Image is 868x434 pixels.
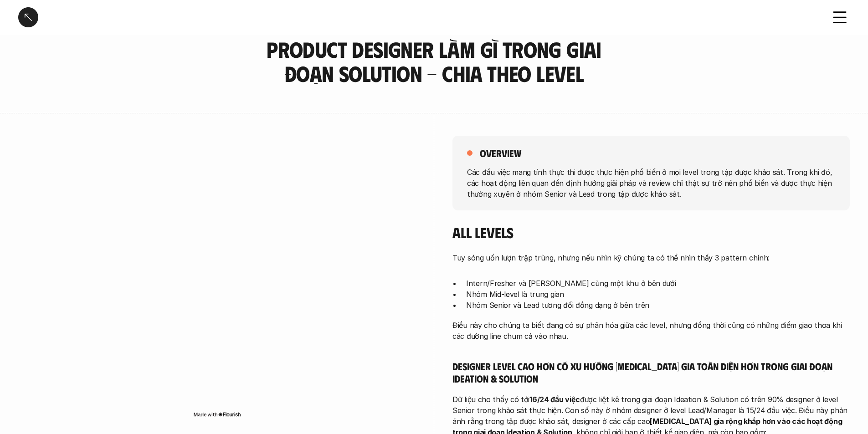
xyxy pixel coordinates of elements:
[18,136,416,409] iframe: Interactive or visual content
[466,300,850,311] p: Nhóm Senior và Lead tương đối đồng dạng ở bên trên
[452,320,850,342] p: Điều này cho chúng ta biết đang có sự phân hóa giữa các level, nhưng đồng thời cũng có những điểm...
[193,411,241,418] img: Made with Flourish
[480,147,521,159] h5: overview
[241,37,628,86] h3: Product Designer làm gì trong giai đoạn Solution - Chia theo Level
[452,224,850,241] h4: All Levels
[466,278,850,289] p: Intern/Fresher và [PERSON_NAME] cùng một khu ở bên dưới
[452,360,850,385] h5: Designer level cao hơn có xu hướng [MEDICAL_DATA] gia toàn diện hơn trong giai đoạn Ideation & So...
[529,395,580,404] strong: 16/24 đầu việc
[467,166,835,199] p: Các đầu việc mang tính thực thi được thực hiện phổ biến ở mọi level trong tập được khảo sát. Tron...
[466,289,850,300] p: Nhóm Mid-level là trung gian
[452,252,850,263] p: Tuy sóng uốn lượn trập trùng, nhưng nếu nhìn kỹ chúng ta có thể nhìn thấy 3 pattern chính:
